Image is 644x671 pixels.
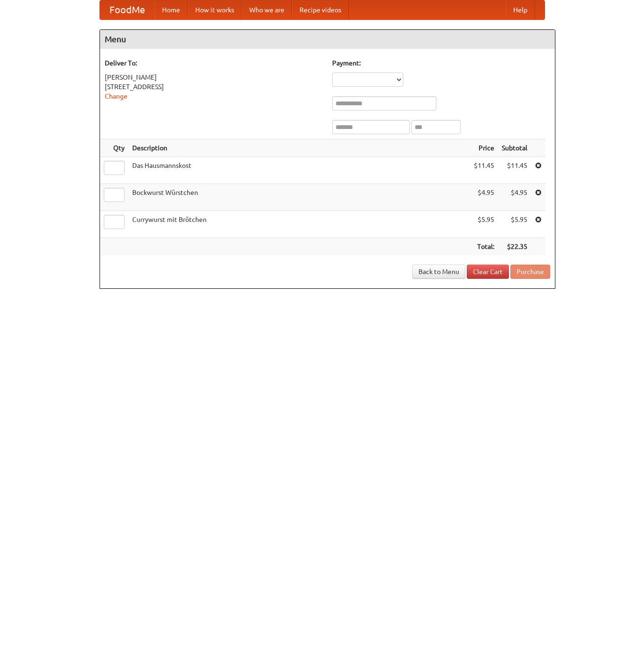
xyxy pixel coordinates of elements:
[100,0,154,19] a: FoodMe
[128,184,470,211] td: Bockwurst Würstchen
[332,58,550,68] h5: Payment:
[105,58,323,68] h5: Deliver To:
[470,139,498,157] th: Price
[128,139,470,157] th: Description
[498,139,531,157] th: Subtotal
[242,0,292,19] a: Who we are
[292,0,349,19] a: Recipe videos
[188,0,242,19] a: How it works
[100,139,128,157] th: Qty
[105,82,323,92] div: [STREET_ADDRESS]
[128,211,470,238] td: Currywurst mit Brötchen
[506,0,535,19] a: Help
[498,157,531,184] td: $11.45
[498,211,531,238] td: $5.95
[470,211,498,238] td: $5.95
[100,30,555,49] h4: Menu
[470,157,498,184] td: $11.45
[510,265,550,279] button: Purchase
[105,73,323,82] div: [PERSON_NAME]
[470,238,498,256] th: Total:
[467,265,509,279] a: Clear Cart
[498,238,531,256] th: $22.35
[154,0,188,19] a: Home
[470,184,498,211] td: $4.95
[128,157,470,184] td: Das Hausmannskost
[498,184,531,211] td: $4.95
[412,265,465,279] a: Back to Menu
[105,92,127,100] a: Change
